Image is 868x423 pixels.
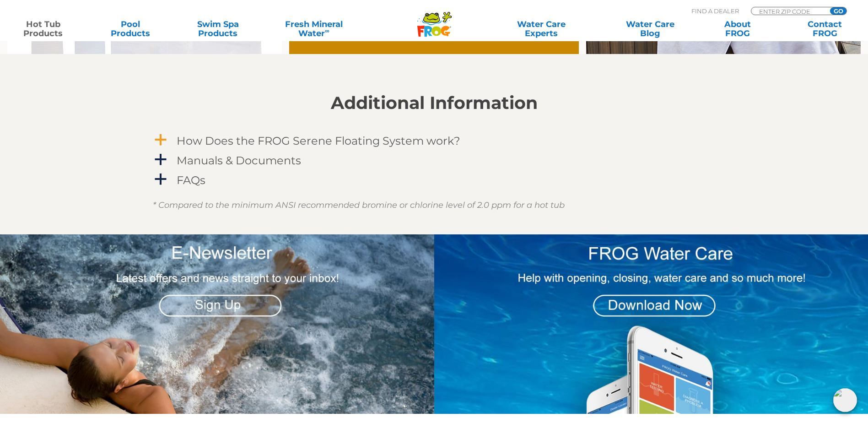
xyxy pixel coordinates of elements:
[703,20,771,38] a: AboutFROG
[830,7,846,15] input: GO
[791,20,859,38] a: ContactFROG
[153,200,565,210] em: * Compared to the minimum ANSI recommended bromine or chlorine level of 2.0 ppm for a hot tub
[153,172,716,189] a: a FAQs
[177,174,205,186] h4: FAQs
[153,152,716,169] a: a Manuals & Documents
[833,388,857,412] img: openIcon
[486,20,597,38] a: Water CareExperts
[177,154,301,167] h4: Manuals & Documents
[153,93,716,113] h2: Additional Information
[154,173,167,186] span: a
[271,20,356,38] a: Fresh MineralWater∞
[691,7,739,15] p: Find A Dealer
[758,7,820,15] input: Zip Code Form
[616,20,684,38] a: Water CareBlog
[97,20,165,38] a: PoolProducts
[9,20,77,38] a: Hot TubProducts
[325,27,329,34] sup: ∞
[177,135,460,147] h4: How Does the FROG Serene Floating System work?
[153,132,716,149] a: a How Does the FROG Serene Floating System work?
[184,20,252,38] a: Swim SpaProducts
[154,133,167,147] span: a
[154,153,167,167] span: a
